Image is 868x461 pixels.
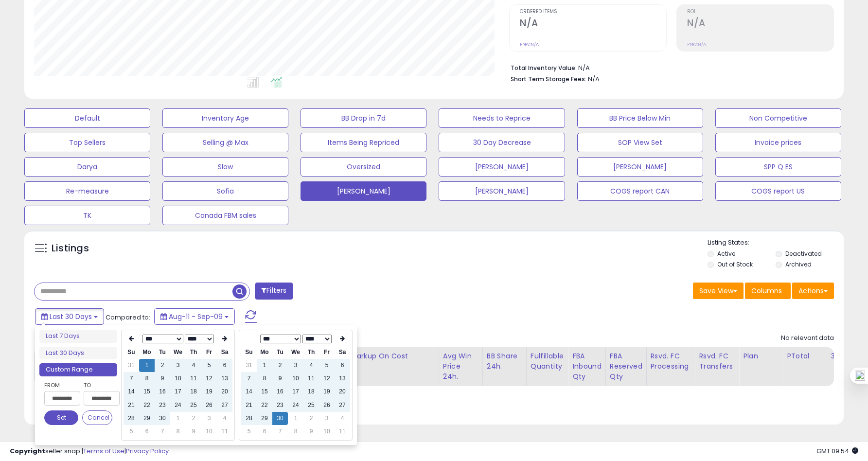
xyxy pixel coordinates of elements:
td: 8 [170,425,186,438]
td: 19 [201,385,217,398]
label: Out of Stock [717,260,753,268]
th: The percentage added to the cost of goods (COGS) that forms the calculator for Min & Max prices. [346,347,439,386]
button: SPP Q ES [715,157,841,177]
td: 16 [272,385,288,398]
td: 12 [201,372,217,385]
button: Set [44,410,78,425]
button: Sofia [162,181,288,201]
td: 2 [272,359,288,372]
td: 7 [155,425,170,438]
button: Columns [745,283,791,299]
td: 8 [288,425,303,438]
td: 31 [124,359,139,372]
button: 30 Day Decrease [439,133,565,152]
td: 10 [201,425,217,438]
td: 25 [303,399,319,412]
label: Archived [785,260,812,268]
button: Selling @ Max [162,133,288,152]
td: 6 [257,425,272,438]
td: 1 [257,359,272,372]
button: [PERSON_NAME] [439,181,565,201]
td: 5 [124,425,139,438]
td: 31 [241,359,257,372]
td: 20 [335,385,350,398]
h2: N/A [520,18,666,31]
span: Aug-11 - Sep-09 [169,312,223,321]
td: 12 [319,372,335,385]
td: 3 [288,359,303,372]
td: 26 [319,399,335,412]
td: 30 [155,412,170,425]
td: 25 [186,399,201,412]
td: 3 [319,412,335,425]
th: Su [124,346,139,359]
span: Ordered Items [520,9,666,15]
button: Oversized [301,157,426,177]
td: 4 [217,412,232,425]
td: 22 [257,399,272,412]
td: 16 [155,385,170,398]
td: 10 [170,372,186,385]
div: Markup on Cost [351,351,435,361]
th: Mo [139,346,155,359]
td: 4 [335,412,350,425]
button: Last 30 Days [35,308,104,325]
button: [PERSON_NAME] [439,157,565,177]
li: Last 7 Days [39,330,117,343]
td: 11 [303,372,319,385]
div: seller snap | | [10,447,169,456]
button: COGS report CAN [577,181,703,201]
div: Plan [743,351,779,361]
button: BB Price Below Min [577,108,703,128]
td: 15 [139,385,155,398]
img: one_i.png [855,371,865,381]
td: 5 [241,425,257,438]
td: 8 [139,372,155,385]
th: Fr [319,346,335,359]
td: 4 [186,359,201,372]
button: Items Being Repriced [301,133,426,152]
td: 11 [335,425,350,438]
td: 17 [288,385,303,398]
button: Top Sellers [24,133,150,152]
td: 21 [124,399,139,412]
button: TK [24,206,150,225]
th: Tu [272,346,288,359]
td: 29 [257,412,272,425]
td: 9 [272,372,288,385]
td: 11 [186,372,201,385]
strong: Copyright [10,446,45,456]
li: Last 30 Days [39,347,117,360]
td: 5 [319,359,335,372]
td: 3 [170,359,186,372]
td: 24 [288,399,303,412]
td: 27 [217,399,232,412]
th: We [288,346,303,359]
th: Tu [155,346,170,359]
td: 6 [335,359,350,372]
td: 11 [217,425,232,438]
td: 29 [139,412,155,425]
b: Short Term Storage Fees: [511,75,586,83]
td: 20 [217,385,232,398]
b: Total Inventory Value: [511,64,577,72]
td: 13 [217,372,232,385]
td: 6 [139,425,155,438]
th: Sa [217,346,232,359]
span: N/A [588,74,600,84]
td: 8 [257,372,272,385]
th: Th [303,346,319,359]
div: PTotal [787,351,822,361]
span: Last 30 Days [50,312,92,321]
td: 14 [241,385,257,398]
td: 9 [155,372,170,385]
label: From [44,380,78,390]
button: Re-measure [24,181,150,201]
td: 7 [241,372,257,385]
th: Th [186,346,201,359]
td: 28 [241,412,257,425]
button: Non Competitive [715,108,841,128]
button: Needs to Reprice [439,108,565,128]
button: [PERSON_NAME] [577,157,703,177]
a: Terms of Use [83,446,124,456]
